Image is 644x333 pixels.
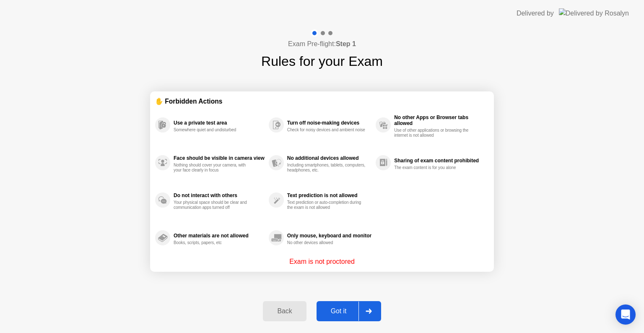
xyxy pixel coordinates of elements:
div: Face should be visible in camera view [174,155,265,161]
div: Somewhere quiet and undisturbed [174,127,253,133]
img: Delivered by Rosalyn [559,8,629,18]
div: No additional devices allowed [287,155,371,161]
div: Text prediction is not allowed [287,193,371,198]
div: No other devices allowed [287,240,366,245]
button: Got it [317,301,381,321]
div: Use a private test area [174,120,265,126]
b: Step 1 [336,40,356,47]
div: Open Intercom Messenger [615,304,636,325]
div: No other Apps or Browser tabs allowed [394,114,485,126]
div: Nothing should cover your camera, with your face clearly in focus [174,163,253,173]
div: Do not interact with others [174,193,265,198]
div: Turn off noise-making devices [287,120,371,126]
div: The exam content is for you alone [394,165,473,170]
p: Exam is not proctored [289,257,355,267]
div: Books, scripts, papers, etc [174,240,253,245]
h1: Rules for your Exam [261,51,383,71]
div: Got it [319,307,358,315]
div: Including smartphones, tablets, computers, headphones, etc. [287,163,366,173]
div: ✋ Forbidden Actions [155,96,489,106]
div: Only mouse, keyboard and monitor [287,233,371,239]
h4: Exam Pre-flight: [288,39,356,49]
button: Back [263,301,306,321]
div: Delivered by [517,8,554,18]
div: Your physical space should be clear and communication apps turned off [174,200,253,210]
div: Sharing of exam content prohibited [394,158,485,164]
div: Check for noisy devices and ambient noise [287,127,366,133]
div: Use of other applications or browsing the internet is not allowed [394,128,473,138]
div: Text prediction or auto-completion during the exam is not allowed [287,200,366,210]
div: Other materials are not allowed [174,233,265,239]
div: Back [265,307,304,315]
